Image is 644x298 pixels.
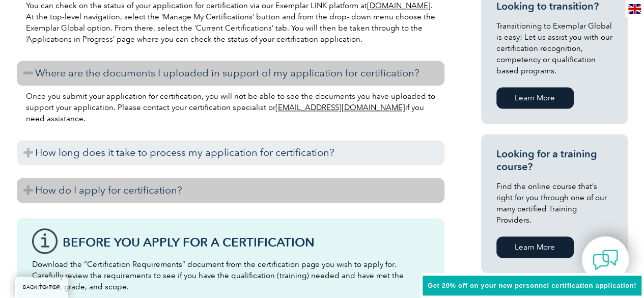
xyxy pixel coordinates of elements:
[275,103,405,112] a: [EMAIL_ADDRESS][DOMAIN_NAME]
[628,4,641,14] img: en
[17,140,444,165] h3: How long does it take to process my application for certification?
[428,282,636,289] span: Get 20% off on your new personnel certification application!
[496,87,574,109] a: Learn More
[496,181,612,226] p: Find the online course that’s right for you through one of our many certified Training Providers.
[593,247,618,273] img: contact-chat.png
[15,277,68,298] a: BACK TO TOP
[367,1,431,10] a: [DOMAIN_NAME]
[496,236,574,258] a: Learn More
[32,259,429,292] p: Download the “Certification Requirements” document from the certification page you wish to apply ...
[17,178,444,203] h3: How do I apply for certification?
[496,20,612,76] p: Transitioning to Exemplar Global is easy! Let us assist you with our certification recognition, c...
[26,91,435,124] p: Once you submit your application for certification, you will not be able to see the documents you...
[63,236,429,249] h3: Before You Apply For a Certification
[17,61,444,86] h3: Where are the documents I uploaded in support of my application for certification?
[496,148,612,173] h3: Looking for a training course?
